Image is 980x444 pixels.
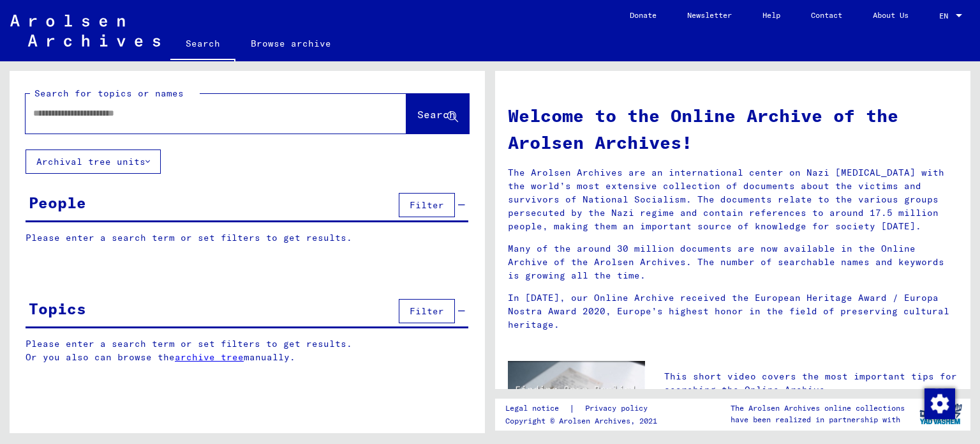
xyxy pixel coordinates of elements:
p: Please enter a search term or set filters to get results. Or you also can browse the manually. [26,337,469,364]
button: Filter [399,299,455,323]
p: Many of the around 30 million documents are now available in the Online Archive of the Arolsen Ar... [508,242,958,282]
a: Browse archive [235,28,346,59]
p: This short video covers the most important tips for searching the Online Archive. [664,370,958,397]
div: People [29,191,86,214]
img: Arolsen_neg.svg [10,15,160,47]
p: have been realized in partnership with [731,414,905,425]
img: Change consent [924,388,955,419]
a: archive tree [175,351,244,363]
p: Please enter a search term or set filters to get results. [26,231,468,245]
a: Search [170,28,235,61]
div: Topics [29,297,86,320]
img: video.jpg [508,361,645,436]
a: Privacy policy [575,402,663,415]
p: The Arolsen Archives online collections [731,402,905,414]
button: Search [406,94,469,134]
mat-label: Search for topics or names [34,88,184,99]
div: | [505,402,663,415]
span: EN [939,11,953,20]
button: Filter [399,193,455,217]
p: The Arolsen Archives are an international center on Nazi [MEDICAL_DATA] with the world’s most ext... [508,166,958,233]
span: Filter [410,305,444,317]
p: Copyright © Arolsen Archives, 2021 [505,415,663,427]
span: Search [417,108,456,121]
a: Legal notice [505,402,569,415]
img: yv_logo.png [917,398,965,430]
p: In [DATE], our Online Archive received the European Heritage Award / Europa Nostra Award 2020, Eu... [508,291,958,332]
div: Change consent [924,388,954,418]
h1: Welcome to the Online Archive of the Arolsen Archives! [508,102,958,156]
span: Filter [410,199,444,211]
button: Archival tree units [26,149,161,174]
